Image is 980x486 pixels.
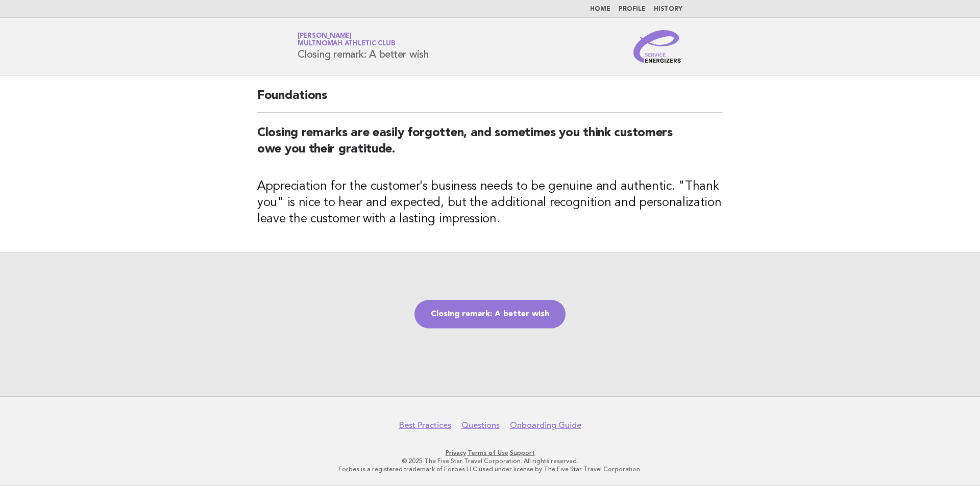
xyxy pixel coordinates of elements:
p: © 2025 The Five Star Travel Corporation. All rights reserved. [178,457,802,465]
span: Multnomah Athletic Club [298,41,395,47]
img: Service Energizers [633,30,682,63]
a: Closing remark: A better wish [414,300,566,328]
a: Terms of Use [468,449,508,456]
h1: Closing remark: A better wish [298,33,429,60]
a: Home [590,6,610,12]
a: History [654,6,682,12]
a: [PERSON_NAME]Multnomah Athletic Club [298,33,395,47]
a: Questions [461,420,500,430]
a: Support [510,449,535,456]
h2: Closing remarks are easily forgotten, and sometimes you think customers owe you their gratitude. [257,125,723,166]
p: Forbes is a registered trademark of Forbes LLC used under license by The Five Star Travel Corpora... [178,465,802,473]
h2: Foundations [257,88,723,113]
p: · · [178,449,802,457]
h3: Appreciation for the customer's business needs to be genuine and authentic. "Thank you" is nice t... [257,178,723,227]
a: Onboarding Guide [510,420,581,430]
a: Profile [619,6,646,12]
a: Privacy [446,449,466,456]
a: Best Practices [399,420,451,430]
